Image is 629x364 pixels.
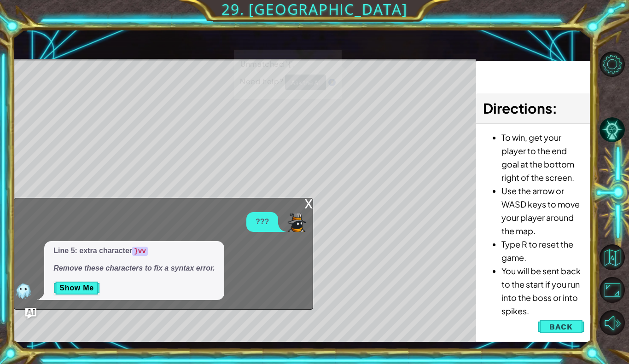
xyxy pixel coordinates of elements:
[538,318,584,336] button: Back
[256,217,269,227] p: ???
[53,264,215,272] em: Remove these characters to fix a syntax error.
[328,79,336,86] img: Hint
[25,308,36,319] button: Ask AI
[600,117,625,142] button: AI Hint
[501,184,584,237] li: Use the arrow or WASD keys to move your player around the map.
[14,282,33,300] img: AI
[285,75,326,90] button: Ask the AI
[600,244,625,270] button: Back to Map
[600,310,625,335] button: Mute
[53,246,215,256] p: Line 5: extra character
[601,241,629,273] a: Back to Map
[240,77,285,87] span: Need help?
[240,58,296,69] p: Unmatched '{'.
[483,99,552,117] span: Directions
[287,214,306,232] img: Player
[600,52,625,77] button: Level Options
[501,264,584,318] li: You will be sent back to the start if you run into the boss or into spikes.
[132,247,148,256] code: }vv
[501,237,584,264] li: Type R to reset the game.
[304,198,313,208] div: x
[600,277,625,302] button: Maximize Browser
[483,98,584,119] h3: :
[549,322,573,331] span: Back
[53,281,100,295] button: Show Me
[501,131,584,184] li: To win, get your player to the end goal at the bottom right of the screen.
